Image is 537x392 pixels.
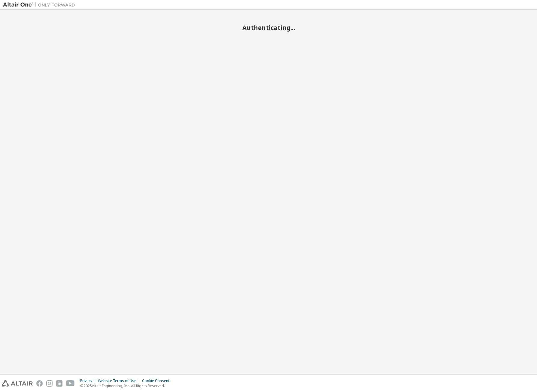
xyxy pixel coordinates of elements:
img: instagram.svg [46,380,53,387]
img: altair_logo.svg [2,380,33,387]
div: Website Terms of Use [98,378,142,383]
div: Privacy [80,378,98,383]
img: facebook.svg [36,380,43,387]
div: Cookie Consent [142,378,173,383]
img: youtube.svg [66,380,75,387]
h2: Authenticating... [3,24,534,32]
img: linkedin.svg [56,380,62,387]
p: © 2025 Altair Engineering, Inc. All Rights Reserved. [80,383,173,388]
img: Altair One [3,2,78,8]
